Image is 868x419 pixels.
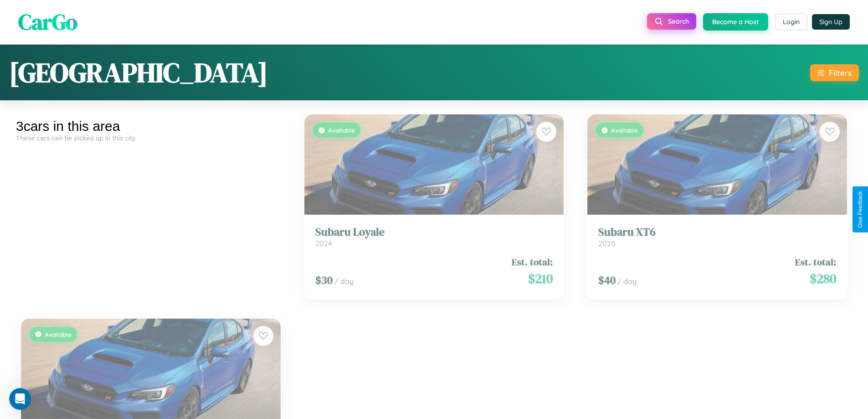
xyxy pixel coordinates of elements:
[9,388,31,410] iframe: Intercom live chat
[647,13,696,30] button: Search
[315,235,332,244] span: 2024
[315,222,553,235] h3: Subaru Loyale
[328,122,355,130] span: Available
[18,7,77,37] span: CarGo
[795,251,836,264] span: Est. total:
[668,17,689,26] span: Search
[611,122,638,130] span: Available
[9,54,268,91] h1: [GEOGRAPHIC_DATA]
[512,251,553,264] span: Est. total:
[16,119,286,134] div: 3 cars in this area
[703,13,768,31] button: Become a Host
[598,269,616,284] span: $ 40
[315,269,333,284] span: $ 30
[810,265,836,284] span: $ 280
[857,191,863,228] div: Give Feedback
[528,265,553,284] span: $ 210
[598,222,836,235] h3: Subaru XT6
[598,235,616,244] span: 2020
[812,14,850,30] button: Sign Up
[829,68,852,78] div: Filters
[315,222,553,244] a: Subaru Loyale2024
[598,222,836,244] a: Subaru XT62020
[617,273,637,282] span: / day
[334,273,354,282] span: / day
[775,14,807,30] button: Login
[810,64,859,81] button: Filters
[16,134,286,142] div: These cars can be picked up in this city.
[45,326,72,334] span: Available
